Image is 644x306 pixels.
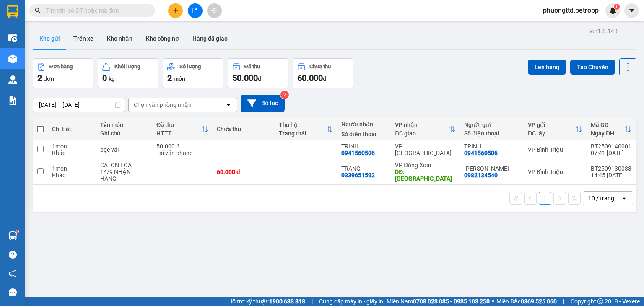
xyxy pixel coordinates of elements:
[9,270,17,277] span: notification
[563,297,564,306] span: |
[387,297,490,306] span: Miền Nam
[100,162,148,169] div: CATON LOA
[232,73,258,83] span: 50.000
[33,58,93,88] button: Đơn hàng2đơn
[44,75,54,82] span: đơn
[52,126,92,132] div: Chi tiết
[464,130,519,137] div: Số điện thoại
[293,58,353,88] button: Chưa thu60.000đ
[33,98,125,112] input: Select a date range.
[279,122,326,128] div: Thu hộ
[536,5,605,16] span: phuongttd.petrobp
[589,26,618,36] div: ver 1.8.143
[100,29,139,49] button: Kho nhận
[570,60,615,75] button: Tạo Chuyến
[109,75,115,82] span: kg
[46,6,145,15] input: Tìm tên, số ĐT hoặc mã đơn
[319,297,384,306] span: Cung cấp máy in - giấy in:
[52,172,92,179] div: Khác
[7,5,18,18] img: logo-vxr
[16,230,18,233] sup: 1
[492,300,494,303] span: ⚪️
[8,231,17,240] img: warehouse-icon
[67,29,100,49] button: Trên xe
[591,172,631,179] div: 14:45 [DATE]
[156,143,208,150] div: 50.000 đ
[168,3,183,18] button: plus
[100,169,148,182] div: 14/9 NHẬN HÀNG
[279,130,326,137] div: Trạng thái
[591,122,625,128] div: Mã GD
[496,297,557,306] span: Miền Bắc
[100,146,148,153] div: bọc vải
[395,130,449,137] div: ĐC giao
[8,75,17,84] img: warehouse-icon
[8,96,17,105] img: solution-icon
[217,126,270,132] div: Chưa thu
[297,73,323,83] span: 60.000
[163,58,223,88] button: Số lượng2món
[395,169,456,182] div: DĐ: CHỢ ĐỒNG PHÚ
[539,192,551,205] button: 1
[323,75,326,82] span: đ
[8,34,17,42] img: warehouse-icon
[9,288,17,296] span: message
[192,8,198,13] span: file-add
[37,73,42,83] span: 2
[591,150,631,156] div: 07:41 [DATE]
[341,172,375,179] div: 0339651592
[217,169,270,175] div: 60.000 đ
[464,122,519,128] div: Người gửi
[134,101,192,109] div: Chọn văn phòng nhận
[521,298,557,305] strong: 0369 525 060
[615,4,618,10] span: 1
[211,8,217,13] span: aim
[528,169,582,175] div: VP Bình Triệu
[528,130,576,137] div: ĐC lấy
[341,150,375,156] div: 0941560506
[395,122,449,128] div: VP nhận
[173,8,179,13] span: plus
[156,130,202,137] div: HTTT
[8,54,17,63] img: warehouse-icon
[312,297,313,306] span: |
[167,73,172,83] span: 2
[275,118,337,140] th: Toggle SortBy
[100,122,148,128] div: Tên món
[391,118,460,140] th: Toggle SortBy
[9,251,17,259] span: question-circle
[156,150,208,156] div: Tại văn phòng
[258,75,261,82] span: đ
[609,7,617,14] img: icon-new-feature
[188,3,203,18] button: file-add
[597,298,603,304] span: copyright
[225,101,232,108] svg: open
[98,58,158,88] button: Khối lượng0kg
[528,146,582,153] div: VP Bình Triệu
[52,165,92,172] div: 1 món
[186,29,234,49] button: Hàng đã giao
[528,122,576,128] div: VP gửi
[341,131,387,137] div: Số điện thoại
[280,91,289,99] sup: 2
[464,143,519,150] div: TRINH
[309,64,331,70] div: Chưa thu
[52,150,92,156] div: Khác
[395,162,456,169] div: VP Đồng Xoài
[621,195,628,202] svg: open
[100,130,148,137] div: Ghi chú
[269,298,305,305] strong: 1900 633 818
[102,73,107,83] span: 0
[413,298,490,305] strong: 0708 023 035 - 0935 103 250
[174,75,185,82] span: món
[464,150,498,156] div: 0941560506
[207,3,222,18] button: aim
[464,172,498,179] div: 0982134540
[614,4,620,10] sup: 1
[524,118,587,140] th: Toggle SortBy
[179,64,201,70] div: Số lượng
[228,58,288,88] button: Đã thu50.000đ
[341,165,387,172] div: TRANG
[464,165,519,172] div: TRẦN DŨNG
[587,118,636,140] th: Toggle SortBy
